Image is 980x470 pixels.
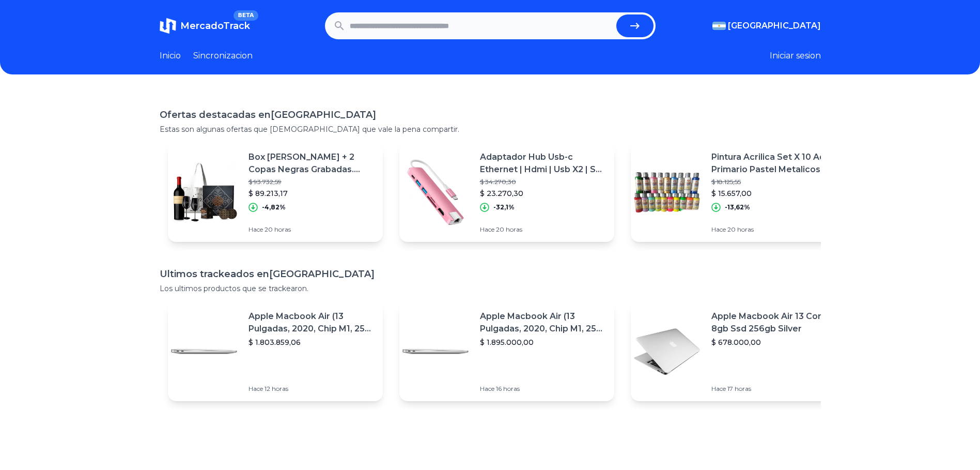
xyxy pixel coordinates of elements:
[712,20,821,32] button: [GEOGRAPHIC_DATA]
[193,50,253,62] a: Sincronizacion
[493,203,515,211] p: -32,1%
[248,337,375,347] p: $ 1.803.859,06
[399,143,614,242] a: Featured imageAdaptador Hub Usb-c Ethernet | Hdmi | Usb X2 | Sd | Rosa$ 34.270,30$ 23.270,30-32,1...
[262,203,286,211] p: -4,82%
[399,315,472,388] img: Featured image
[248,178,375,186] p: $ 93.732,59
[248,385,375,393] p: Hace 12 horas
[160,50,181,62] a: Inicio
[160,18,250,34] a: MercadoTrackBETA
[234,10,258,21] span: BETA
[480,225,606,234] p: Hace 20 horas
[725,203,750,211] p: -13,62%
[399,302,614,401] a: Featured imageApple Macbook Air (13 Pulgadas, 2020, Chip M1, 256 Gb De Ssd, 8 Gb De Ram) - Plata$...
[248,225,375,234] p: Hace 20 horas
[168,315,240,388] img: Featured image
[480,310,606,335] p: Apple Macbook Air (13 Pulgadas, 2020, Chip M1, 256 Gb De Ssd, 8 Gb De Ram) - Plata
[711,188,837,199] p: $ 15.657,00
[248,151,375,176] p: Box [PERSON_NAME] + 2 Copas Negras Grabadas. Ideal Regalo!
[480,385,606,393] p: Hace 16 horas
[631,315,703,388] img: Featured image
[480,178,606,186] p: $ 34.270,30
[711,310,837,335] p: Apple Macbook Air 13 Core I5 8gb Ssd 256gb Silver
[631,302,846,401] a: Featured imageApple Macbook Air 13 Core I5 8gb Ssd 256gb Silver$ 678.000,00Hace 17 horas
[711,225,837,234] p: Hace 20 horas
[631,143,846,242] a: Featured imagePintura Acrilica Set X 10 Ad Primario Pastel Metalicos Fluo$ 18.125,55$ 15.657,00-1...
[248,310,375,335] p: Apple Macbook Air (13 Pulgadas, 2020, Chip M1, 256 Gb De Ssd, 8 Gb De Ram) - Plata
[711,151,837,176] p: Pintura Acrilica Set X 10 Ad Primario Pastel Metalicos Fluo
[248,188,375,199] p: $ 89.213,17
[711,385,837,393] p: Hace 17 horas
[712,22,726,30] img: Argentina
[480,337,606,347] p: $ 1.895.000,00
[399,156,472,229] img: Featured image
[480,151,606,176] p: Adaptador Hub Usb-c Ethernet | Hdmi | Usb X2 | Sd | Rosa
[168,302,383,401] a: Featured imageApple Macbook Air (13 Pulgadas, 2020, Chip M1, 256 Gb De Ssd, 8 Gb De Ram) - Plata$...
[480,188,606,199] p: $ 23.270,30
[180,20,250,32] span: MercadoTrack
[770,50,821,62] button: Iniciar sesion
[631,156,703,229] img: Featured image
[160,108,821,122] h1: Ofertas destacadas en [GEOGRAPHIC_DATA]
[711,178,837,186] p: $ 18.125,55
[728,20,821,32] span: [GEOGRAPHIC_DATA]
[160,124,821,134] p: Estas son algunas ofertas que [DEMOGRAPHIC_DATA] que vale la pena compartir.
[711,337,837,347] p: $ 678.000,00
[168,143,383,242] a: Featured imageBox [PERSON_NAME] + 2 Copas Negras Grabadas. Ideal Regalo!$ 93.732,59$ 89.213,17-4,...
[160,267,821,281] h1: Ultimos trackeados en [GEOGRAPHIC_DATA]
[168,156,240,229] img: Featured image
[160,18,176,34] img: MercadoTrack
[160,283,821,294] p: Los ultimos productos que se trackearon.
